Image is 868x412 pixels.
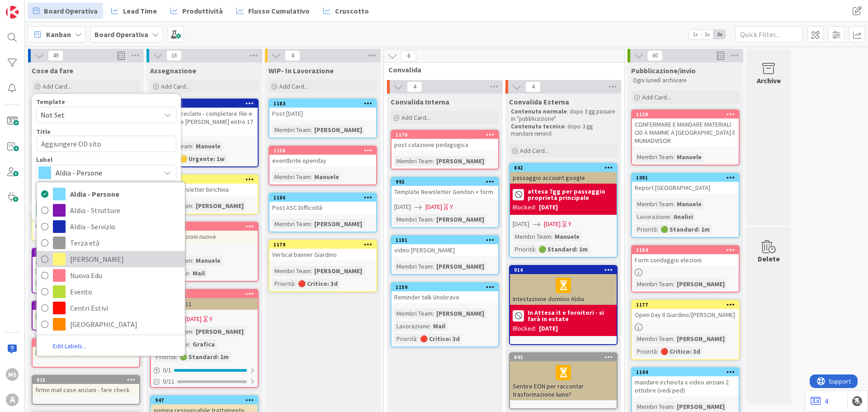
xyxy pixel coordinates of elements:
div: Blocked: [513,203,536,212]
div: [PERSON_NAME] [193,327,246,336]
span: : [429,321,431,331]
div: 947 [155,397,258,403]
div: 1144 [636,369,739,375]
span: Kanban [46,29,71,40]
div: 1177 [632,301,739,309]
span: Aldia - Persone [56,166,156,179]
div: 1128 [636,111,739,118]
div: [PERSON_NAME] [434,156,486,166]
span: : [433,214,434,224]
span: 0/11 [163,377,175,386]
a: Edit Labels... [37,340,103,352]
span: Support [19,1,41,12]
span: Aldia - Servizio [70,220,180,233]
span: : [673,152,675,162]
a: [GEOGRAPHIC_DATA] [37,316,185,332]
span: Cruscotto [335,5,369,16]
span: 8 [401,51,416,62]
span: : [673,199,675,209]
div: 843Sentire EON per raccontar trasformazione luino? [510,353,617,400]
div: Form sondaggio elezioni [632,254,739,266]
div: 815 [33,376,139,384]
span: Label [36,156,52,163]
div: post colazione pedagogica [392,139,498,151]
span: Cose da fare [32,66,73,75]
div: 843 [514,354,617,360]
div: Analisi [671,212,695,222]
span: : [294,279,296,289]
div: Membri Team [272,172,311,182]
div: 1159 [392,283,498,291]
div: 204Mail convenzioni nuove [151,223,258,242]
div: Grafica [190,339,217,349]
div: Vertical banner Giardino [269,249,376,260]
div: Membri Team [635,152,673,162]
div: Priorità [635,346,657,356]
span: : [311,266,312,276]
span: Add Card... [401,114,430,122]
div: Lavorazione [635,212,670,222]
span: Aldia - Persone [70,187,180,201]
a: Terza età [37,235,185,251]
span: [DATE] [544,219,561,229]
span: Flusso Cumulativo [248,5,310,16]
div: Manuele [552,232,582,242]
span: 4 [407,81,422,92]
span: : [192,141,193,151]
span: : [433,261,434,271]
div: Mail convenzioni nuove [151,231,258,242]
div: [PERSON_NAME] [33,310,139,322]
div: 1157 [33,339,139,347]
p: : dopo 3 gg passare in "pubblicazione" [511,108,616,123]
div: 1159Reminder talk Unobravo [392,283,498,303]
span: : [192,201,193,211]
div: [PERSON_NAME] [434,214,486,224]
div: 1167 [33,302,139,310]
span: Board Operativa [44,5,98,16]
span: Not Set [41,109,154,121]
div: Membri Team [272,266,311,276]
a: Produttività [165,3,228,19]
div: 0/1 [151,365,258,376]
b: attesa 7gg per passaggio proprietà principale [528,188,614,201]
div: [PERSON_NAME] [434,261,486,271]
a: Centri Estivi [37,300,185,316]
div: [PERSON_NAME] [675,402,727,412]
span: : [416,334,418,344]
div: 🟢 Standard: 1m [536,244,590,254]
a: 4 [811,396,828,407]
span: : [670,212,671,222]
div: Manuele [193,141,223,151]
span: 0 / 1 [163,365,171,375]
span: : [673,402,675,412]
div: mandare ircheista x video anziani 2 ottobre (vedi ped) [632,376,739,396]
span: Add Card... [642,93,671,101]
span: Terza età [70,236,180,250]
span: [DATE] [425,202,442,212]
div: Report [GEOGRAPHIC_DATA] [632,182,739,194]
span: : [311,172,312,182]
div: Membri Team [635,334,673,344]
img: Visit kanbanzone.com [6,6,19,19]
a: Cruscotto [318,3,374,19]
div: 🔴 Critico: 3d [658,346,703,356]
span: : [535,244,536,254]
div: 1176post colazione pedagogica [392,131,498,151]
div: 1157keikibu openday [33,339,139,359]
div: 1179 [269,241,376,249]
textarea: Aggiungere OD sito [36,136,176,152]
div: 1091 [636,175,739,181]
span: Convalida [388,65,613,74]
span: Add Card... [520,147,549,155]
span: Centri Estivi [70,301,180,315]
span: Pubblicazione/invio [631,66,696,75]
div: Priorità [513,244,535,254]
div: 1128 [632,110,739,118]
div: 992 [392,178,498,186]
div: Membri Team [635,402,673,412]
div: Blocked: [513,324,536,333]
div: 🟢 Standard: 1m [177,352,231,362]
div: Membri Team [635,279,673,289]
div: 1180Header newsletter birichina [151,175,258,195]
div: 1184 [632,246,739,254]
